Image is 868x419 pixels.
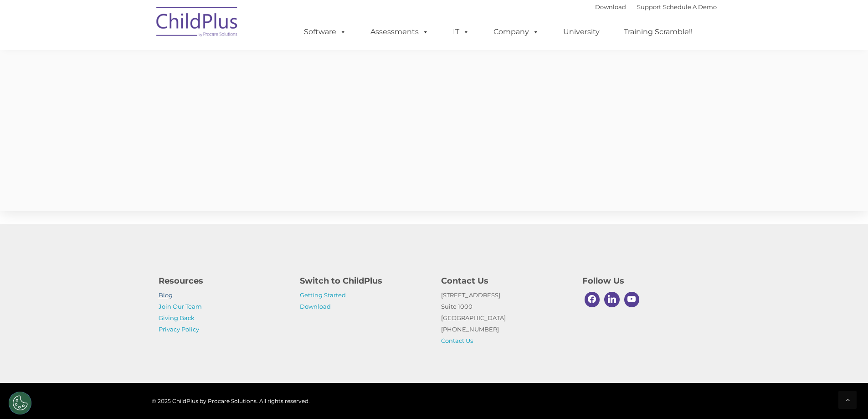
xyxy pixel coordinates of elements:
a: Getting Started [300,291,346,299]
a: Giving Back [159,314,195,321]
a: Blog [159,291,173,299]
img: ChildPlus by Procare Solutions [152,0,243,46]
a: Download [300,303,331,310]
h4: Contact Us [441,274,569,287]
h4: Switch to ChildPlus [300,274,427,287]
font: | [595,3,717,10]
a: Join Our Team [159,303,202,310]
a: Contact Us [441,337,473,344]
a: Training Scramble!! [615,23,702,41]
h4: Resources [159,274,286,287]
a: IT [444,23,478,41]
a: Support [637,3,661,10]
iframe: Chat Widget [719,321,868,419]
a: University [554,23,609,41]
span: © 2025 ChildPlus by Procare Solutions. All rights reserved. [152,398,310,404]
a: Linkedin [602,290,622,310]
a: Youtube [622,290,642,310]
a: Facebook [582,290,602,310]
a: Privacy Policy [159,326,199,333]
p: [STREET_ADDRESS] Suite 1000 [GEOGRAPHIC_DATA] [PHONE_NUMBER] [441,290,569,347]
a: Assessments [361,23,438,41]
a: Software [295,23,355,41]
a: Schedule A Demo [663,3,717,10]
h4: Follow Us [582,274,710,287]
a: Download [595,3,626,10]
button: Cookies Settings [9,392,31,414]
a: Company [484,23,548,41]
